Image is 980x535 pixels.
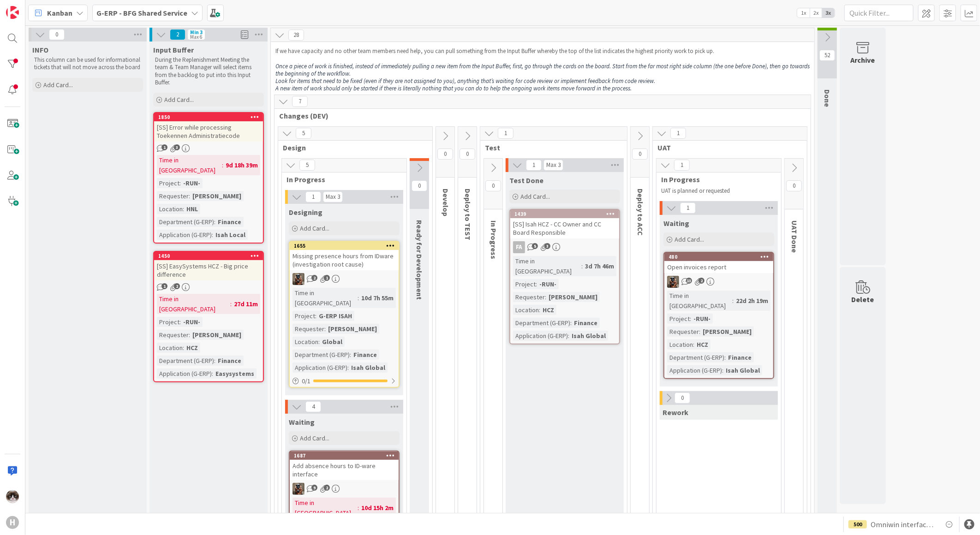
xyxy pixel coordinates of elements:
div: [PERSON_NAME] [190,191,244,201]
span: Add Card... [300,434,329,442]
div: 10d 15h 2m [359,503,396,513]
div: Requester [513,292,545,302]
img: VK [667,276,679,288]
div: HNL [184,204,200,214]
em: Look for items that need to be fixed (even if they are not assigned to you), anything that’s wait... [275,77,655,85]
span: 0 [49,29,65,40]
span: 3x [822,8,835,18]
div: Application (G-ERP) [157,230,212,240]
div: 1850[SS] Error while processing Toekennen Administratiecode [154,113,263,142]
em: A new item of work should only be started if there is literally nothing that you can do to help t... [275,84,632,92]
div: Time in [GEOGRAPHIC_DATA] [293,498,358,518]
img: Visit kanbanzone.com [6,6,19,19]
div: HCZ [694,339,711,350]
div: Requester [157,330,189,340]
div: 1655 [290,242,399,250]
span: : [350,350,351,360]
div: Requester [157,191,189,201]
div: -RUN- [537,279,559,289]
span: : [324,324,326,334]
div: VK [664,276,773,288]
div: -RUN- [181,317,203,327]
div: 27d 11m [232,299,260,309]
a: 1655Missing presence hours from IDware (investigation root cause)VKTime in [GEOGRAPHIC_DATA]:10d ... [289,241,400,388]
div: Project [157,178,179,188]
span: : [724,352,726,363]
div: 1450 [154,252,263,260]
span: Deploy to ACC [636,189,645,236]
div: Missing presence hours from IDware (investigation root cause) [290,250,399,270]
span: Add Card... [300,224,329,232]
div: 1687 [294,452,399,459]
span: : [212,369,213,379]
span: : [214,356,215,366]
div: [SS] EasySystems HCZ - Big price difference [154,260,263,280]
span: : [318,337,320,347]
span: : [570,318,572,328]
div: Location [293,337,318,347]
span: : [222,160,223,170]
span: 1 [680,202,696,214]
span: UAT Done [790,220,799,253]
span: Test [485,143,615,152]
div: Finance [726,352,754,363]
span: 2 [174,283,180,289]
div: Location [513,305,539,315]
span: 13 [686,278,692,284]
span: : [536,279,537,289]
span: : [230,299,232,309]
img: VK [293,483,305,495]
span: 0 [485,180,501,191]
span: INFO [32,45,48,54]
span: : [722,365,723,375]
span: Designing [289,208,323,217]
div: VK [290,483,399,495]
span: : [179,178,181,188]
div: Time in [GEOGRAPHIC_DATA] [157,294,230,314]
div: Department (G-ERP) [513,318,570,328]
div: Project [157,317,179,327]
span: : [183,343,184,353]
div: Archive [851,54,875,65]
a: 1439[SS] Isah HCZ - CC Owner and CC Board ResponsibleFATime in [GEOGRAPHIC_DATA]:3d 7h 46mProject... [509,209,620,345]
div: [SS] Isah HCZ - CC Owner and CC Board Responsible [510,218,619,238]
div: HCZ [540,305,556,315]
div: Max 6 [190,35,202,39]
span: : [545,292,546,302]
div: Location [157,343,183,353]
div: Requester [667,327,699,337]
span: 28 [288,30,304,41]
span: 1 [674,160,690,171]
a: 480Open invoices reportVKTime in [GEOGRAPHIC_DATA]:22d 2h 19mProject:-RUN-Requester:[PERSON_NAME]... [663,252,774,379]
span: 2 [170,29,185,40]
div: Finance [215,217,244,227]
div: [SS] Error while processing Toekennen Administratiecode [154,121,263,142]
div: H [6,516,19,529]
em: Once a piece of work is finished, instead of immediately pulling a new item from the Input Buffer... [275,62,811,77]
div: G-ERP ISAH [317,311,354,321]
span: 1 [161,144,167,150]
div: Location [157,204,183,214]
div: Add absence hours to ID-ware interface [290,460,399,480]
span: 2 [699,278,705,284]
span: : [568,331,569,341]
div: Application (G-ERP) [513,331,568,341]
div: 480Open invoices report [664,253,773,273]
div: Open invoices report [664,261,773,273]
div: 9d 18h 39m [223,160,260,170]
span: 1 [305,191,321,202]
span: 1 [324,275,330,281]
div: [PERSON_NAME] [190,330,244,340]
div: FA [510,241,619,253]
div: Isah Global [569,331,608,341]
span: Input Buffer [153,45,194,54]
div: Finance [215,356,244,366]
div: 480 [664,253,773,261]
span: 2 [311,275,317,281]
span: : [189,191,190,201]
span: Done [823,89,832,107]
span: Ready for Development [415,220,424,300]
span: 52 [819,50,835,61]
span: Develop [441,189,450,216]
div: 1850 [154,113,263,121]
